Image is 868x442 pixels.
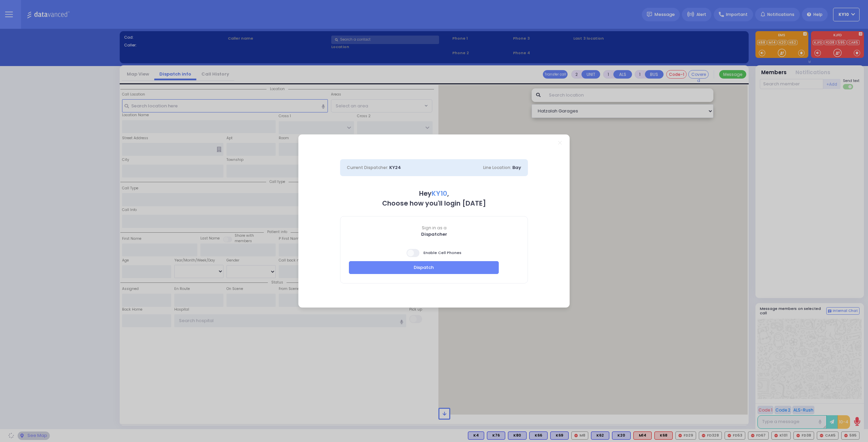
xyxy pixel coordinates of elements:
[382,199,486,208] b: Choose how you'll login [DATE]
[349,261,499,274] button: Dispatch
[421,231,447,237] b: Dispatcher
[419,189,449,198] b: Hey ,
[483,165,511,170] span: Line Location:
[347,165,388,170] span: Current Dispatcher:
[407,248,461,258] span: Enable Cell Phones
[432,189,447,198] span: KY10
[512,164,521,171] span: Bay
[340,225,528,231] span: Sign in as a
[558,141,562,145] a: Close
[389,164,401,171] span: KY24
